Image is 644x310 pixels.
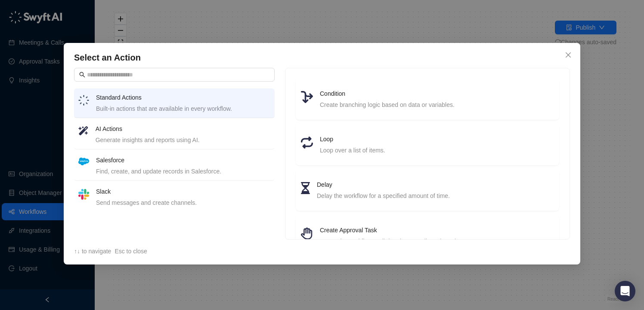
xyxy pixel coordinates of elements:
[561,48,575,62] button: Close
[320,237,554,246] div: Pause the workflow until data is manually reviewed.
[74,52,570,64] h4: Select an Action
[96,135,270,145] div: Generate insights and reports using AI.
[317,180,554,189] h4: Delay
[96,155,270,165] h4: Salesforce
[320,146,554,155] div: Loop over a list of items.
[615,281,635,301] div: Open Intercom Messenger
[74,248,111,255] span: ↑↓ to navigate
[78,95,89,106] img: logo-small-inverted-DW8HDUn_.png
[79,72,85,78] span: search
[115,248,147,255] span: Esc to close
[320,134,554,144] h4: Loop
[96,93,270,102] h4: Standard Actions
[96,124,270,134] h4: AI Actions
[96,167,270,176] div: Find, create, and update records in Salesforce.
[317,191,554,201] div: Delay the workflow for a specified amount of time.
[320,89,554,98] h4: Condition
[96,104,270,113] div: Built-in actions that are available in every workflow.
[565,52,572,58] span: close
[78,189,89,200] img: slack-Cn3INd-T.png
[320,225,554,235] h4: Create Approval Task
[78,158,89,165] img: salesforce-ChMvK6Xa.png
[320,100,554,109] div: Create branching logic based on data or variables.
[96,187,270,196] h4: Slack
[96,198,270,207] div: Send messages and create channels.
